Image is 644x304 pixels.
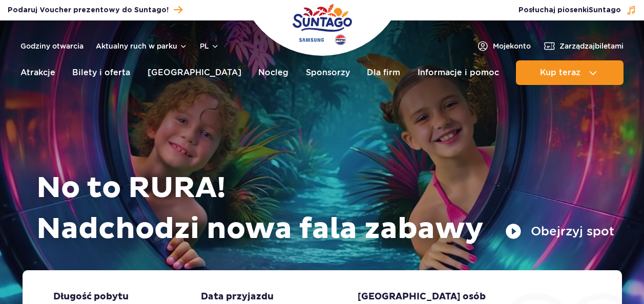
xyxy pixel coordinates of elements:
a: Mojekonto [476,40,531,52]
h1: No to RURA! Nadchodzi nowa fala zabawy [36,168,614,250]
span: [GEOGRAPHIC_DATA] osób [358,291,486,303]
span: Suntago [589,7,621,14]
button: pl [200,41,219,51]
span: Długość pobytu [53,291,129,303]
a: Zarządzajbiletami [543,40,624,52]
a: Podaruj Voucher prezentowy do Suntago! [8,3,182,17]
a: Nocleg [258,60,288,85]
span: Kup teraz [540,68,580,77]
button: Posłuchaj piosenkiSuntago [518,5,636,15]
a: Atrakcje [20,60,55,85]
a: Sponsorzy [306,60,350,85]
button: Obejrzyj spot [505,223,614,240]
button: Aktualny ruch w parku [96,42,188,50]
span: Podaruj Voucher prezentowy do Suntago! [8,5,169,15]
a: Dla firm [367,60,400,85]
a: Bilety i oferta [72,60,130,85]
span: Zarządzaj biletami [559,41,624,51]
button: Kup teraz [516,60,624,85]
a: [GEOGRAPHIC_DATA] [148,60,241,85]
a: Godziny otwarcia [20,41,84,51]
span: Moje konto [493,41,531,51]
span: Data przyjazdu [201,291,274,303]
span: Posłuchaj piosenki [518,5,621,15]
a: Informacje i pomoc [418,60,499,85]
